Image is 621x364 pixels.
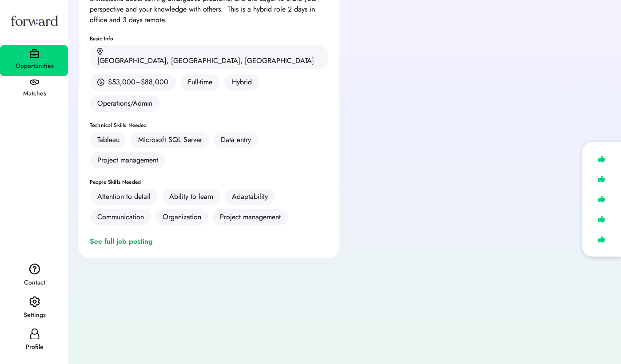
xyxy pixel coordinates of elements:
div: Tableau [97,135,119,145]
img: money.svg [97,78,104,86]
div: Basic Info [90,36,328,41]
div: Settings [1,310,68,320]
div: Full-time [180,74,220,91]
div: [GEOGRAPHIC_DATA], [GEOGRAPHIC_DATA], [GEOGRAPHIC_DATA] [97,55,314,66]
img: settings.svg [29,296,40,308]
img: Forward logo [9,7,60,34]
img: handshake.svg [30,79,39,86]
div: Matches [1,88,68,99]
img: like.svg [595,173,608,186]
div: Organization [163,212,201,222]
div: Project management [220,212,281,222]
a: See full job posting [90,236,156,247]
div: Opportunities [1,61,68,71]
div: $53,000–$88,000 [108,77,168,87]
div: Operations/Admin [90,95,160,112]
img: contact.svg [29,263,40,275]
div: Adaptability [232,191,268,202]
div: Profile [1,342,68,352]
div: Attention to detail [97,191,151,202]
img: briefcase.svg [30,49,39,58]
div: Project management [97,155,158,166]
img: like.svg [595,193,608,206]
img: like.svg [595,233,608,246]
div: Microsoft SQL Server [138,135,202,145]
div: Ability to learn [169,191,213,202]
img: like.svg [595,213,608,226]
div: Hybrid [224,74,259,91]
div: Communication [97,212,144,222]
div: Contact [1,277,68,288]
div: Technical Skills Needed [90,123,328,128]
div: People Skills Needed [90,179,328,185]
img: like.svg [595,153,608,166]
div: Data entry [221,135,251,145]
img: location.svg [97,48,103,55]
